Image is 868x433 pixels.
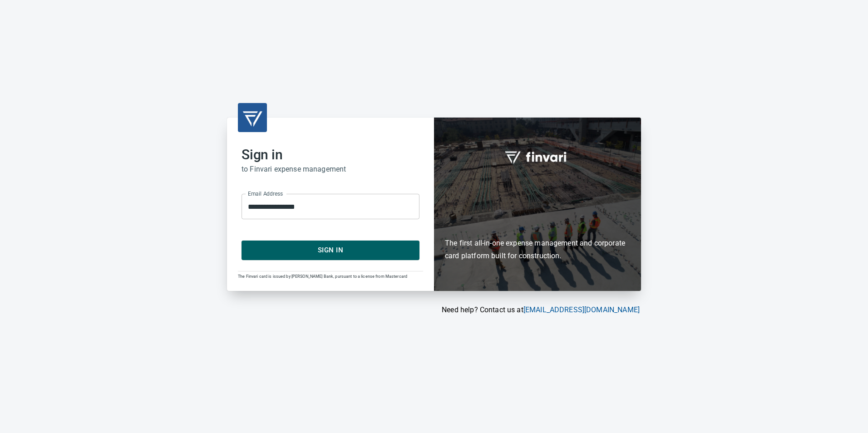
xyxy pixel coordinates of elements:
h2: Sign in [242,147,419,163]
img: fullword_logo_white.png [503,146,572,167]
h6: to Finvari expense management [242,163,419,176]
div: Finvari [434,118,641,290]
span: The Finvari card is issued by [PERSON_NAME] Bank, pursuant to a license from Mastercard [238,274,407,279]
p: Need help? Contact us at [227,305,640,315]
img: transparent_logo.png [242,107,263,128]
a: [EMAIL_ADDRESS][DOMAIN_NAME] [523,305,640,314]
button: Sign In [242,241,419,260]
span: Sign In [252,244,409,256]
h6: The first all-in-one expense management and corporate card platform built for construction. [445,184,630,262]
